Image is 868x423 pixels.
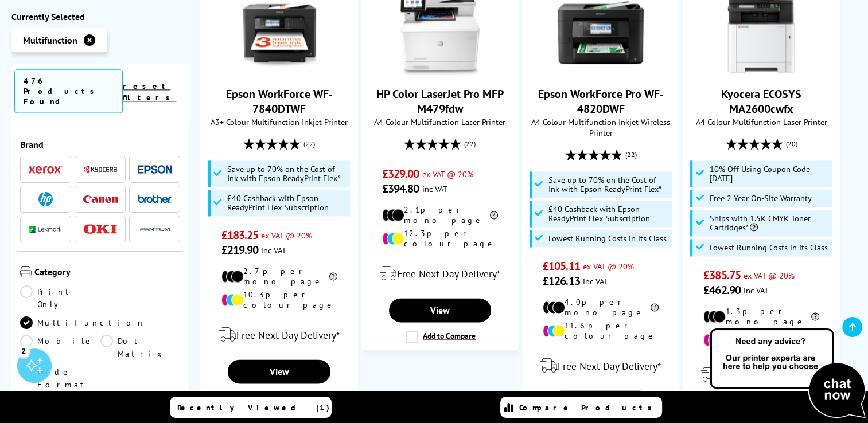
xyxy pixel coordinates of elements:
span: A3+ Colour Multifunction Inkjet Printer [207,116,351,127]
a: Kyocera ECOSYS MA2600cwfx [718,66,804,77]
a: Compare Products [500,397,662,418]
li: 4.0p per mono page [543,297,659,318]
span: Save up to 70% on the Cost of Ink with Epson ReadyPrint Flex* [548,175,668,194]
span: £385.75 [703,268,741,283]
li: 12.3p per colour page [382,228,498,249]
a: Epson WorkForce WF-7840DTWF [236,66,322,77]
span: Category [34,267,180,280]
a: Kyocera [83,163,118,177]
span: £329.00 [382,166,419,181]
span: (22) [625,144,636,166]
li: 11.6p per colour page [543,320,659,341]
img: OKI [83,225,118,234]
div: modal_delivery [368,257,512,289]
img: Brother [138,195,172,203]
img: HP [38,193,53,207]
a: Wide Format [20,366,100,391]
img: Canon [83,196,118,203]
span: A4 Colour Multifunction Inkjet Wireless Printer [528,116,673,138]
a: Canon [83,193,118,207]
div: 2 [17,344,30,357]
div: modal_delivery [689,359,834,391]
a: Epson WorkForce Pro WF-4820DWF [538,87,663,116]
span: A4 Colour Multifunction Laser Printer [689,116,834,127]
img: Kyocera [83,166,118,174]
img: Epson [138,166,172,174]
span: Brand [20,139,180,151]
a: Kyocera ECOSYS MA2600cwfx [721,87,801,116]
a: Multifunction [20,317,145,330]
div: Currently Selected [11,11,189,23]
span: (22) [464,133,476,155]
span: £394.80 [382,181,419,196]
span: ex VAT @ 20% [583,261,634,272]
span: inc VAT [583,276,608,287]
img: Xerox [29,166,63,174]
li: 2.1p per mono page [382,205,498,225]
span: inc VAT [261,245,286,256]
a: View [228,359,330,383]
a: Pantum [138,222,172,237]
li: 1.3p per mono page [703,306,819,327]
a: Dot Matrix [100,335,181,361]
a: HP [29,193,63,207]
span: 476 Products Found [14,70,123,113]
div: modal_delivery [207,319,351,351]
span: £126.13 [543,273,580,288]
span: £183.25 [221,228,259,242]
a: reset filters [123,81,176,103]
span: £40 Cashback with Epson ReadyPrint Flex Subscription [548,205,668,223]
a: HP Color LaserJet Pro MFP M479fdw [376,87,504,116]
img: Category [20,267,32,278]
a: Epson WorkForce WF-7840DTWF [226,87,333,116]
span: (22) [303,133,315,155]
span: £105.11 [543,258,580,273]
img: Lexmark [29,226,63,233]
span: A4 Colour Multifunction Laser Printer [368,116,512,127]
li: 2.7p per mono page [221,266,337,287]
span: (20) [786,133,797,155]
a: OKI [83,222,118,237]
span: ex VAT @ 20% [422,169,473,179]
span: ex VAT @ 20% [744,270,795,281]
a: HP Color LaserJet Pro MFP M479fdw [397,66,483,77]
a: Lexmark [29,222,63,237]
span: £40 Cashback with Epson ReadyPrint Flex Subscription [227,194,347,212]
span: Lowest Running Costs in its Class [709,243,827,252]
span: Recently Viewed (1) [177,402,330,413]
a: Epson [138,163,172,177]
a: Epson WorkForce Pro WF-4820DWF [558,66,644,77]
span: Compare Products [519,402,658,413]
span: Save up to 70% on the Cost of Ink with Epson ReadyPrint Flex* [227,164,347,183]
label: Add to Compare [406,331,476,343]
img: Pantum [138,223,172,237]
span: Multifunction [23,35,77,46]
a: Print Only [20,286,100,311]
a: Xerox [29,163,63,177]
div: modal_delivery [528,350,673,382]
span: £219.90 [221,242,259,257]
a: Recently Viewed (1) [170,397,332,418]
span: £462.90 [703,283,741,297]
span: Ships with 1.5K CMYK Toner Cartridges* [709,214,829,232]
li: 10.3p per colour page [221,289,337,310]
span: Lowest Running Costs in its Class [548,234,667,243]
span: ex VAT @ 20% [261,230,312,241]
span: inc VAT [422,183,447,194]
img: Open Live Chat window [707,327,868,421]
a: View [389,298,491,322]
span: inc VAT [744,285,769,296]
span: Free 2 Year On-Site Warranty [709,194,811,203]
li: 8.1p per colour page [703,330,819,350]
a: Mobile [20,335,100,361]
span: 10% Off Using Coupon Code [DATE] [709,164,829,183]
a: Brother [138,193,172,207]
